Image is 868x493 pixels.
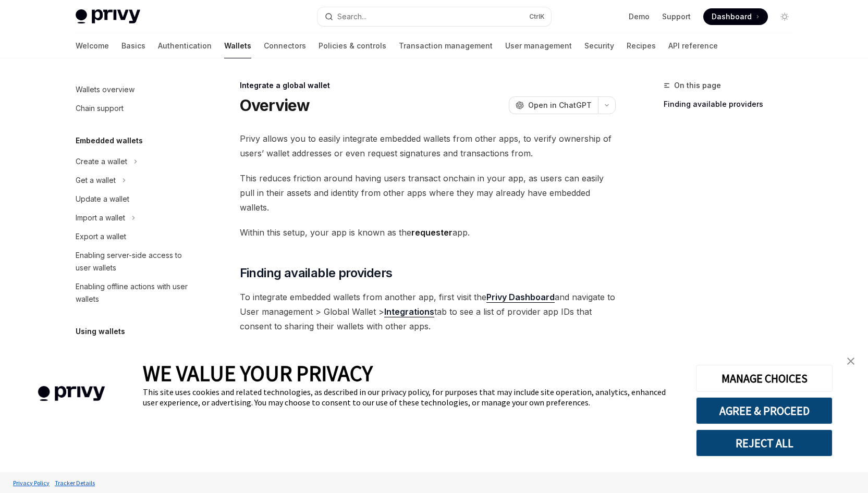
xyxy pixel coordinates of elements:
div: Get a wallet [76,174,116,187]
a: Policies & controls [319,33,386,58]
a: User management [505,33,572,58]
a: Transaction management [399,33,493,58]
div: Wallets overview [76,83,135,96]
button: Open in ChatGPT [509,96,598,114]
a: Export a wallet [67,227,201,246]
button: Toggle Create a wallet section [67,152,201,171]
span: To integrate embedded wallets from another app, first visit the and navigate to User management >... [240,290,616,334]
div: Search... [337,10,366,23]
a: Enabling offline actions with user wallets [67,277,201,309]
button: Toggle Get a wallet section [67,171,201,190]
img: close banner [847,358,854,365]
div: Import a wallet [76,212,125,224]
span: Within this setup, your app is known as the app. [240,225,616,240]
span: Open in ChatGPT [528,100,592,110]
a: API reference [668,33,718,58]
a: Chain support [67,99,201,118]
button: MANAGE CHOICES [696,365,833,392]
button: REJECT ALL [696,429,833,457]
span: Finding available providers [240,265,393,281]
span: This reduces friction around having users transact onchain in your app, as users can easily pull ... [240,171,616,215]
span: Privy allows you to easily integrate embedded wallets from other apps, to verify ownership of use... [240,131,616,161]
h5: Using wallets [76,325,125,338]
strong: requester [411,227,453,238]
div: Chain support [76,102,124,115]
a: Authentication [158,33,212,58]
a: Wallets [224,33,251,58]
div: Integrate a global wallet [240,80,616,91]
div: Export a wallet [76,230,126,243]
span: WE VALUE YOUR PRIVACY [143,360,373,387]
a: Welcome [76,33,109,58]
a: Privacy Policy [10,474,52,492]
a: Enabling server-side access to user wallets [67,246,201,277]
button: Toggle Ethereum section [67,343,201,362]
h1: Overview [240,96,310,115]
a: Dashboard [703,8,768,25]
a: Support [662,11,691,22]
div: Enabling server-side access to user wallets [76,249,194,274]
button: AGREE & PROCEED [696,397,833,424]
a: Recipes [627,33,656,58]
span: On this page [674,79,721,92]
a: Update a wallet [67,190,201,208]
a: Tracker Details [52,474,97,492]
a: Finding available providers [664,96,801,113]
a: Basics [121,33,145,58]
a: close banner [840,351,861,372]
a: Demo [629,11,650,22]
div: Create a wallet [76,155,127,168]
strong: Integrations [384,306,434,317]
button: Toggle dark mode [776,8,793,25]
div: Enabling offline actions with user wallets [76,280,194,305]
span: Ctrl K [529,13,545,21]
button: Toggle Import a wallet section [67,208,201,227]
div: Update a wallet [76,193,129,205]
a: Security [584,33,614,58]
img: light logo [76,9,140,24]
a: Connectors [264,33,306,58]
a: Privy Dashboard [486,292,555,303]
span: Dashboard [712,11,752,22]
div: This site uses cookies and related technologies, as described in our privacy policy, for purposes... [143,387,680,408]
button: Open search [317,7,551,26]
img: company logo [16,371,127,416]
a: Integrations [384,306,434,317]
h5: Embedded wallets [76,134,143,147]
strong: Privy Dashboard [486,292,555,302]
a: Wallets overview [67,80,201,99]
